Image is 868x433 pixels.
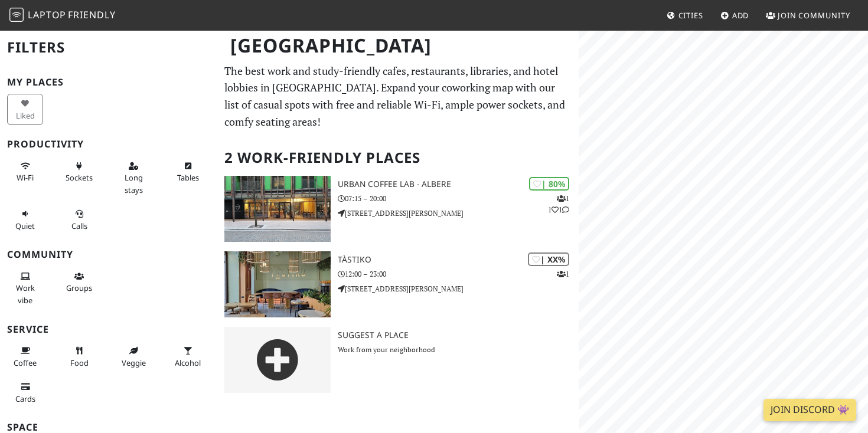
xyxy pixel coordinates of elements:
p: Work from your neighborhood [338,344,579,355]
span: Quiet [15,221,35,231]
a: Join Community [761,5,855,26]
button: Coffee [7,341,43,372]
h3: Urban Coffee Lab - Albere [338,179,579,189]
button: Cards [7,377,43,408]
span: Laptop [28,8,66,21]
button: Quiet [7,204,43,235]
button: Wi-Fi [7,156,43,188]
button: Veggie [116,341,152,372]
h3: Suggest a Place [338,330,579,340]
a: Suggest a Place Work from your neighborhood [217,327,579,393]
img: Tàstiko [224,251,331,317]
div: | 80% [529,177,569,191]
h3: Productivity [7,139,210,150]
p: The best work and study-friendly cafes, restaurants, libraries, and hotel lobbies in [GEOGRAPHIC_... [224,63,572,130]
img: Urban Coffee Lab - Albere [224,176,331,242]
button: Alcohol [170,341,206,372]
button: Tables [170,156,206,188]
p: 07:15 – 20:00 [338,193,579,204]
span: Work-friendly tables [177,172,199,183]
span: Add [732,10,749,21]
span: Credit cards [15,393,35,404]
span: Coffee [14,357,37,368]
span: Friendly [68,8,115,21]
a: Add [716,5,754,26]
p: 12:00 – 23:00 [338,268,579,280]
button: Sockets [61,156,97,188]
span: Cities [678,10,703,21]
span: Alcohol [175,357,201,368]
a: Join Discord 👾 [763,399,856,421]
p: [STREET_ADDRESS][PERSON_NAME] [338,208,579,219]
h3: Space [7,422,210,433]
span: Video/audio calls [71,221,87,231]
h3: My Places [7,77,210,88]
h3: Service [7,324,210,335]
img: LaptopFriendly [9,8,24,22]
span: Power sockets [66,172,93,183]
span: Stable Wi-Fi [17,172,34,183]
h1: [GEOGRAPHIC_DATA] [221,29,577,62]
span: Group tables [66,283,92,293]
h2: Filters [7,29,210,65]
a: LaptopFriendly LaptopFriendly [9,5,116,26]
h2: 2 Work-Friendly Places [224,140,572,176]
img: gray-place-d2bdb4477600e061c01bd816cc0f2ef0cfcb1ca9e3ad78868dd16fb2af073a21.png [224,327,331,393]
p: 1 1 1 [548,193,569,215]
p: [STREET_ADDRESS][PERSON_NAME] [338,283,579,294]
a: Cities [662,5,708,26]
button: Groups [61,267,97,298]
p: 1 [557,268,569,280]
h3: Community [7,249,210,260]
div: | XX% [528,252,569,266]
button: Food [61,341,97,372]
span: Join Community [778,10,850,21]
button: Work vibe [7,267,43,310]
span: Food [70,357,89,368]
button: Long stays [116,156,152,199]
button: Calls [61,204,97,235]
h3: Tàstiko [338,255,579,265]
a: Urban Coffee Lab - Albere | 80% 111 Urban Coffee Lab - Albere 07:15 – 20:00 [STREET_ADDRESS][PERS... [217,176,579,242]
span: Veggie [122,357,146,368]
a: Tàstiko | XX% 1 Tàstiko 12:00 – 23:00 [STREET_ADDRESS][PERSON_NAME] [217,251,579,317]
span: People working [16,283,35,305]
span: Long stays [125,172,143,195]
